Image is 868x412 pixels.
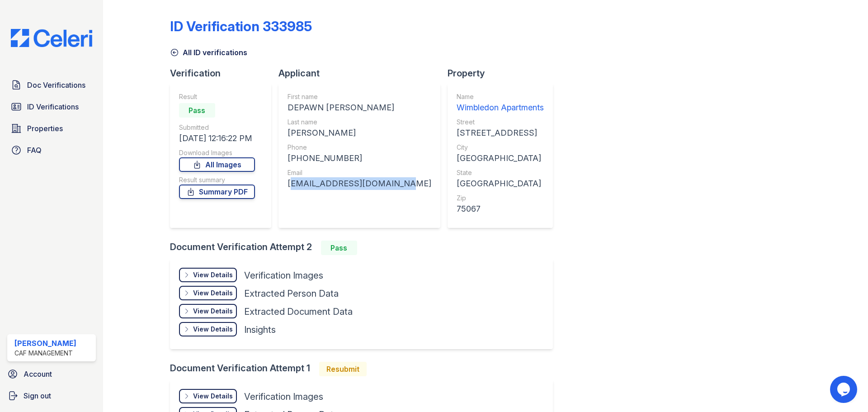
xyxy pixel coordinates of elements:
a: Name Wimbledon Apartments [457,92,544,114]
a: Properties [7,119,96,137]
a: Summary PDF [179,185,255,199]
div: View Details [193,325,233,334]
div: View Details [193,307,233,316]
div: DEPAWN [PERSON_NAME] [288,101,431,114]
div: Result [179,92,255,101]
span: Sign out [24,390,51,401]
div: Verification Images [244,390,323,403]
div: [PHONE_NUMBER] [288,152,431,165]
div: Property [448,67,560,80]
div: Resubmit [319,362,367,376]
iframe: chat widget [830,376,859,403]
a: All Images [179,157,255,172]
div: Submitted [179,123,255,132]
img: CE_Logo_Blue-a8612792a0a2168367f1c8372b55b34899dd931a85d93a1a3d3e32e68fde9ad4.png [4,29,99,47]
div: [PERSON_NAME] [14,338,76,349]
span: FAQ [27,145,42,156]
div: Name [457,92,544,101]
span: Properties [27,123,63,134]
div: First name [288,92,431,101]
a: Account [4,365,99,383]
div: Extracted Document Data [244,305,353,318]
span: Doc Verifications [27,80,85,90]
div: View Details [193,270,233,279]
div: Pass [321,241,357,255]
div: Verification [170,67,278,80]
div: Applicant [278,67,448,80]
div: 75067 [457,203,544,215]
div: View Details [193,289,233,298]
div: ID Verification 333985 [170,18,312,34]
div: [GEOGRAPHIC_DATA] [457,177,544,190]
div: Email [288,168,431,177]
div: Document Verification Attempt 1 [170,362,560,376]
a: ID Verifications [7,98,96,116]
div: [STREET_ADDRESS] [457,127,544,139]
div: View Details [193,392,233,401]
div: Phone [288,143,431,152]
div: Extracted Person Data [244,287,339,300]
div: State [457,168,544,177]
span: Account [24,369,52,379]
a: Doc Verifications [7,76,96,94]
div: Wimbledon Apartments [457,101,544,114]
a: All ID verifications [170,47,247,58]
div: Pass [179,103,215,118]
div: [PERSON_NAME] [288,127,431,139]
div: CAF Management [14,349,76,358]
div: Download Images [179,148,255,157]
div: [GEOGRAPHIC_DATA] [457,152,544,165]
div: Insights [244,323,276,336]
a: FAQ [7,141,96,159]
div: Document Verification Attempt 2 [170,241,560,255]
span: ID Verifications [27,101,79,112]
div: Last name [288,118,431,127]
div: City [457,143,544,152]
div: [DATE] 12:16:22 PM [179,132,255,145]
div: Verification Images [244,269,323,282]
div: [EMAIL_ADDRESS][DOMAIN_NAME] [288,177,431,190]
div: Zip [457,194,544,203]
div: Result summary [179,175,255,185]
a: Sign out [4,387,99,405]
div: Street [457,118,544,127]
